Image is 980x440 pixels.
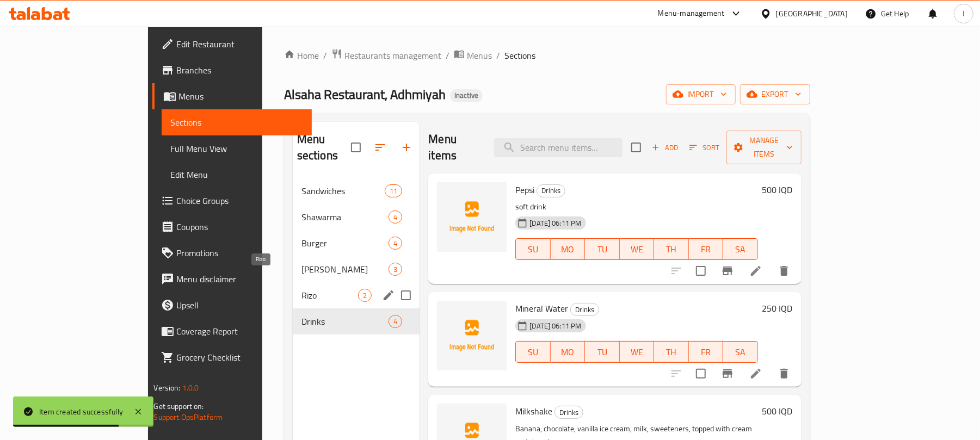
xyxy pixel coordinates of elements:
[555,344,581,360] span: MO
[689,141,719,154] span: Sort
[301,210,389,224] span: Shawarma
[650,141,680,154] span: Add
[693,241,719,257] span: FR
[648,139,682,156] button: Add
[551,341,585,363] button: MO
[176,64,303,77] span: Branches
[689,259,712,282] span: Select to update
[152,31,312,57] a: Edit Restaurant
[323,49,327,62] li: /
[170,168,303,181] span: Edit Menu
[658,344,684,360] span: TH
[776,8,848,20] div: [GEOGRAPHIC_DATA]
[359,290,371,301] span: 2
[520,344,546,360] span: SU
[658,241,684,257] span: TH
[589,241,615,257] span: TU
[467,49,492,62] span: Menus
[385,186,402,196] span: 11
[297,131,352,164] h2: Menu sections
[301,184,385,197] span: Sandwiches
[515,238,550,260] button: SU
[554,406,583,419] div: Drinks
[389,210,402,224] div: items
[771,361,797,387] button: delete
[389,212,402,222] span: 4
[385,184,402,197] div: items
[152,292,312,318] a: Upsell
[693,344,719,360] span: FR
[515,300,568,317] span: Mineral Water
[170,142,303,155] span: Full Menu View
[389,237,402,250] div: items
[740,84,810,104] button: export
[153,381,180,395] span: Version:
[293,173,420,339] nav: Menu sections
[301,289,359,302] span: Rizo
[301,263,389,276] span: [PERSON_NAME]
[515,341,550,363] button: SU
[537,184,565,197] div: Drinks
[162,162,312,188] a: Edit Menu
[654,341,688,363] button: TH
[152,188,312,214] a: Choice Groups
[301,263,389,276] div: Gus
[735,134,792,161] span: Manage items
[176,220,303,233] span: Coupons
[520,241,546,257] span: SU
[293,230,420,256] div: Burger4
[437,301,507,370] img: Mineral Water
[714,258,741,284] button: Branch-specific-item
[178,90,303,103] span: Menus
[585,341,619,363] button: TU
[496,49,500,62] li: /
[571,303,599,316] span: Drinks
[525,321,585,331] span: [DATE] 06:11 PM
[504,49,535,62] span: Sections
[585,238,619,260] button: TU
[450,89,483,102] div: Inactive
[389,264,402,275] span: 3
[620,238,654,260] button: WE
[284,82,446,107] span: Alsaha Restaurant, Adhmiyah
[749,88,802,101] span: export
[152,83,312,109] a: Menus
[176,194,303,207] span: Choice Groups
[620,341,654,363] button: WE
[728,241,753,257] span: SA
[389,317,402,327] span: 4
[331,48,441,63] a: Restaurants management
[389,315,402,328] div: items
[293,308,420,334] div: Drinks4
[454,48,492,63] a: Menus
[301,315,389,328] span: Drinks
[494,138,622,157] input: search
[551,238,585,260] button: MO
[293,204,420,230] div: Shawarma4
[293,178,420,204] div: Sandwiches11
[176,38,303,51] span: Edit Restaurant
[515,403,552,419] span: Milkshake
[624,241,650,257] span: WE
[389,238,402,249] span: 4
[555,241,581,257] span: MO
[570,303,599,316] div: Drinks
[689,362,712,385] span: Select to update
[525,218,585,228] span: [DATE] 06:11 PM
[687,139,722,156] button: Sort
[723,238,757,260] button: SA
[367,134,393,160] span: Sort sections
[723,341,757,363] button: SA
[762,301,793,316] h6: 250 IQD
[293,282,420,308] div: Rizo2edit
[152,240,312,266] a: Promotions
[344,136,367,159] span: Select all sections
[682,139,726,156] span: Sort items
[293,256,420,282] div: [PERSON_NAME]3
[301,237,389,250] span: Burger
[152,344,312,370] a: Grocery Checklist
